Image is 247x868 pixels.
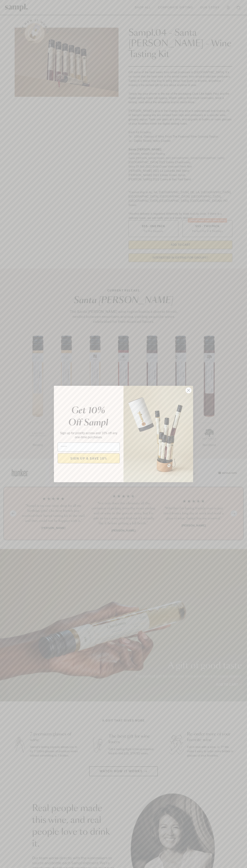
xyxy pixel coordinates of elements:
button: SIGN UP & SAVE 10% [58,453,120,463]
img: 96933287-25a1-481a-a6d8-4dd623390dc6.png [123,386,193,482]
em: Get 10% Off Sampl [68,406,108,427]
button: Close dialog [185,387,192,393]
span: Sign up for priority access and 10% off any one-time purchases. [60,431,117,439]
input: Email [58,443,120,452]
